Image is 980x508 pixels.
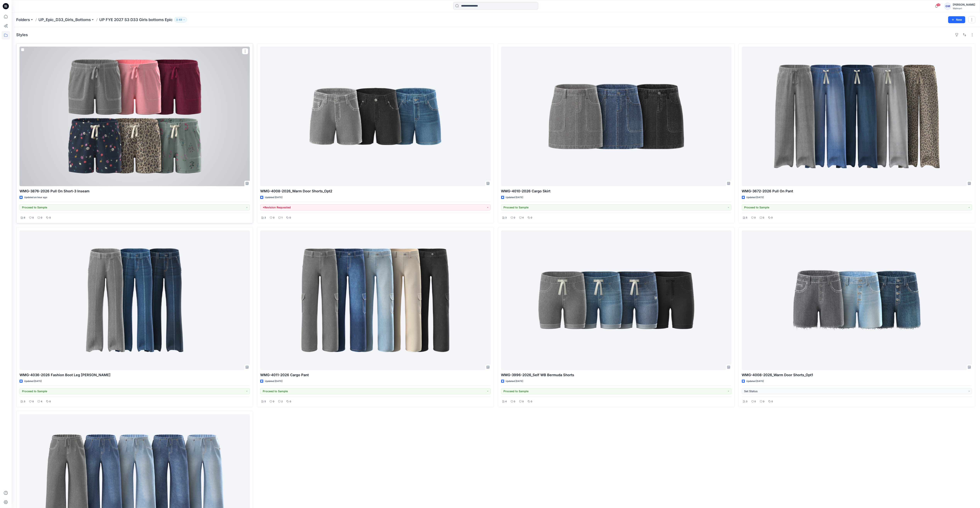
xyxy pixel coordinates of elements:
[281,216,282,220] p: 1
[20,372,250,378] p: WMG-4036-2026 Fashion Boot Leg [PERSON_NAME]
[505,216,507,220] p: 3
[20,188,250,194] p: WMG-3876-2026 Pull On Short-3 Inseam
[260,230,490,370] a: WMG-4011-2026 Cargo Pant
[754,216,756,220] p: 0
[99,17,173,22] p: UP FYE 2027 S3 D33 Girls bottoms Epic
[24,400,25,404] p: 3
[531,216,532,220] p: 0
[514,400,515,404] p: 0
[742,372,972,378] p: WMG-4008-2026_Warm Door Shorts_Opt1
[179,18,182,22] p: 63
[505,400,507,404] p: 4
[265,379,282,383] p: Updated [DATE]
[742,230,972,370] a: WMG-4008-2026_Warm Door Shorts_Opt1
[260,372,490,378] p: WMG-4011-2026 Cargo Pant
[948,16,965,23] button: New
[16,17,30,22] a: Folders
[32,400,34,404] p: 0
[531,400,532,404] p: 0
[746,216,747,220] p: 5
[24,379,42,383] p: Updated [DATE]
[763,216,764,220] p: 0
[501,230,731,370] a: WMG-3996-2026_Self WB Bermuda Shorts
[260,188,490,194] p: WMG-4008-2026_Warm Door Shorts_Opt2
[38,17,91,22] a: UP_Epic_D33_Girls_Bottoms
[264,400,266,404] p: 5
[742,47,972,186] a: WMG-3672-2026 Pull On Pant
[763,400,765,404] p: 0
[522,400,524,404] p: 0
[49,216,51,220] p: 0
[746,400,748,404] p: 3
[514,216,515,220] p: 0
[289,216,291,220] p: 0
[290,400,291,404] p: 0
[953,7,975,10] div: Walmart
[771,216,773,220] p: 0
[20,47,250,186] a: WMG-3876-2026 Pull On Short-3 Inseam
[41,216,42,220] p: 0
[273,400,274,404] p: 0
[265,195,282,199] p: Updated [DATE]
[506,195,523,199] p: Updated [DATE]
[41,400,42,404] p: 4
[16,32,28,37] h4: Styles
[281,400,283,404] p: 2
[264,216,266,220] p: 3
[24,195,47,199] p: Updated an hour ago
[755,400,756,404] p: 0
[260,47,490,186] a: WMG-4008-2026_Warm Door Shorts_Opt2
[522,216,524,220] p: 4
[501,372,731,378] p: WMG-3996-2026_Self WB Bermuda Shorts
[746,379,764,383] p: Updated [DATE]
[20,230,250,370] a: WMG-4036-2026 Fashion Boot Leg Jean
[506,379,523,383] p: Updated [DATE]
[742,188,972,194] p: WMG-3672-2026 Pull On Pant
[49,400,51,404] p: 0
[501,47,731,186] a: WMG-4010-2026 Cargo Skirt
[944,3,951,10] div: GM
[174,17,187,22] button: 63
[24,216,25,220] p: 6
[273,216,275,220] p: 0
[501,188,731,194] p: WMG-4010-2026 Cargo Skirt
[746,195,764,199] p: Updated [DATE]
[32,216,34,220] p: 0
[953,2,975,7] div: [PERSON_NAME]
[936,3,941,6] span: 56
[772,400,773,404] p: 0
